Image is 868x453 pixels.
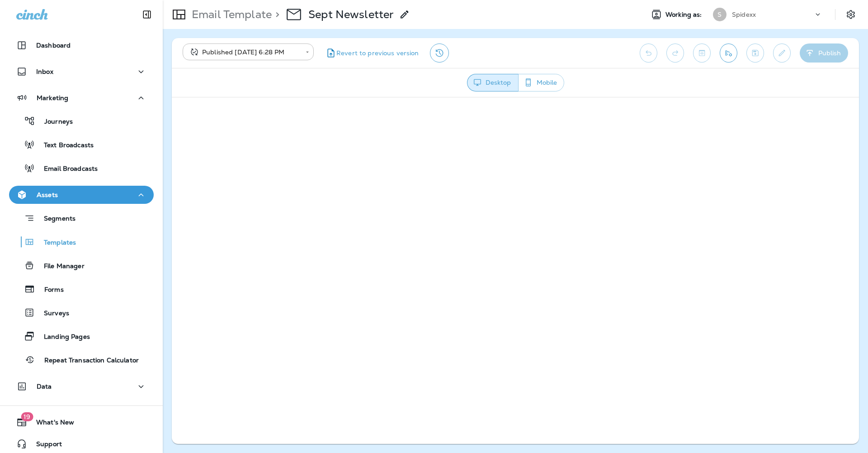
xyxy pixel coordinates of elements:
p: Sept Newsletter [308,8,394,21]
p: Data [37,383,52,390]
p: Forms [35,286,64,294]
button: Mobile [518,74,564,92]
p: Assets [37,191,58,198]
button: Text Broadcasts [9,135,154,154]
button: 19What's New [9,413,154,431]
span: Working as: [665,11,704,19]
p: Spidexx [732,11,756,18]
p: Journeys [35,118,73,126]
button: Segments [9,208,154,228]
button: Collapse Sidebar [134,5,160,24]
span: 19 [21,412,33,421]
div: Published [DATE] 6:28 PM [189,48,299,57]
p: Repeat Transaction Calculator [35,357,139,365]
p: Inbox [36,68,53,75]
button: Marketing [9,89,154,107]
button: Landing Pages [9,327,154,346]
button: Templates [9,232,154,251]
p: Text Broadcasts [35,141,94,150]
p: Email Template [188,8,272,21]
button: View Changelog [430,43,449,63]
p: Marketing [37,94,68,101]
p: Surveys [35,309,69,318]
button: Journeys [9,111,154,130]
button: File Manager [9,256,154,275]
span: Revert to previous version [336,49,419,58]
p: Templates [35,239,76,247]
button: Surveys [9,303,154,322]
button: Email Broadcasts [9,159,154,178]
button: Dashboard [9,36,154,54]
p: > [272,8,279,21]
button: Send test email [720,43,737,63]
button: Assets [9,186,154,204]
p: Dashboard [36,42,71,49]
button: Desktop [467,74,519,92]
p: Email Broadcasts [35,165,98,173]
p: Segments [35,215,75,224]
p: Landing Pages [35,333,90,342]
div: S [713,8,726,21]
button: Data [9,377,154,395]
button: Inbox [9,63,154,81]
button: Settings [843,6,859,23]
button: Support [9,435,154,453]
span: What's New [27,419,74,429]
p: File Manager [35,262,85,271]
button: Repeat Transaction Calculator [9,350,154,369]
button: Forms [9,280,154,299]
span: Support [27,440,62,451]
button: Revert to previous version [321,43,423,63]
